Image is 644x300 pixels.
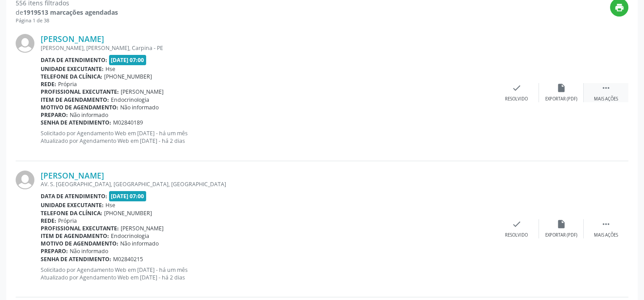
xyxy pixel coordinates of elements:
img: img [16,171,34,189]
b: Profissional executante: [41,225,119,232]
div: Mais ações [594,232,618,238]
b: Preparo: [41,247,68,255]
span: [PHONE_NUMBER] [104,73,152,80]
span: [PERSON_NAME] [121,88,164,96]
div: Exportar (PDF) [545,96,577,102]
span: Endocrinologia [111,232,149,240]
span: Própria [58,80,77,88]
b: Unidade executante: [41,201,104,209]
b: Item de agendamento: [41,96,109,104]
p: Solicitado por Agendamento Web em [DATE] - há um mês Atualizado por Agendamento Web em [DATE] - h... [41,266,494,281]
span: Não informado [70,111,108,119]
span: Não informado [120,240,159,247]
b: Rede: [41,80,56,88]
span: Hse [105,201,115,209]
strong: 1919513 marcações agendadas [23,8,118,17]
div: [PERSON_NAME], [PERSON_NAME], Carpina - PE [41,44,494,52]
span: [DATE] 07:00 [109,55,147,65]
b: Unidade executante: [41,65,104,73]
b: Motivo de agendamento: [41,104,118,111]
div: Página 1 de 38 [16,17,118,25]
span: M02840215 [113,255,143,263]
img: img [16,34,34,53]
div: AV. S. [GEOGRAPHIC_DATA], [GEOGRAPHIC_DATA], [GEOGRAPHIC_DATA] [41,180,494,188]
div: Resolvido [505,96,528,102]
div: Exportar (PDF) [545,232,577,238]
span: M02840189 [113,119,143,126]
b: Senha de atendimento: [41,255,111,263]
span: Não informado [70,247,108,255]
span: Endocrinologia [111,96,149,104]
span: Não informado [120,104,159,111]
i:  [601,219,611,229]
span: Hse [105,65,115,73]
p: Solicitado por Agendamento Web em [DATE] - há um mês Atualizado por Agendamento Web em [DATE] - h... [41,129,494,145]
i: insert_drive_file [556,83,566,93]
b: Item de agendamento: [41,232,109,240]
a: [PERSON_NAME] [41,34,104,44]
b: Data de atendimento: [41,56,107,64]
i: check [512,83,522,93]
b: Profissional executante: [41,88,119,96]
span: [DATE] 07:00 [109,191,147,201]
i: check [512,219,522,229]
a: [PERSON_NAME] [41,171,104,180]
i:  [601,83,611,93]
b: Data de atendimento: [41,192,107,200]
span: [PHONE_NUMBER] [104,209,152,217]
b: Motivo de agendamento: [41,240,118,247]
b: Rede: [41,217,56,225]
span: [PERSON_NAME] [121,225,164,232]
i: insert_drive_file [556,219,566,229]
b: Preparo: [41,111,68,119]
div: Mais ações [594,96,618,102]
span: Própria [58,217,77,225]
b: Telefone da clínica: [41,73,102,80]
i: print [615,3,624,12]
div: Resolvido [505,232,528,238]
b: Telefone da clínica: [41,209,102,217]
b: Senha de atendimento: [41,119,111,126]
div: de [16,8,118,17]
